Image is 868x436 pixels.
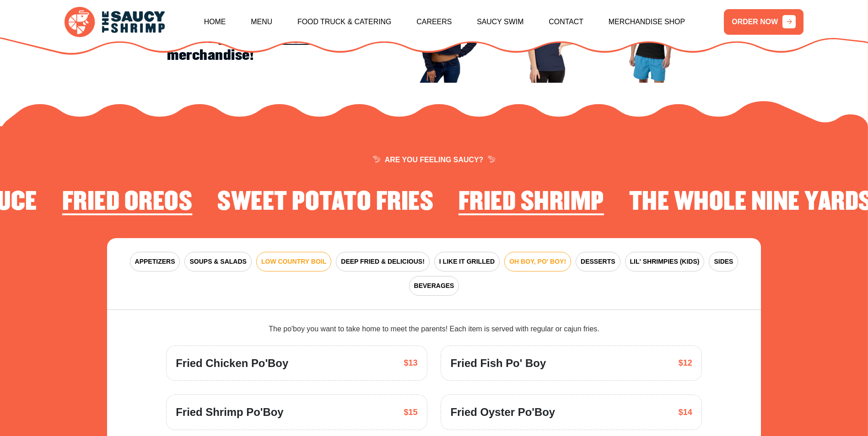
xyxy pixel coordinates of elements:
[416,2,452,42] a: Careers
[336,252,430,271] button: DEEP FRIED & DELICIOUS!
[714,257,733,266] span: SIDES
[630,257,700,266] span: LIL' SHRIMPIES (KIDS)
[439,257,495,266] span: I LIKE IT GRILLED
[709,252,738,271] button: SIDES
[477,2,523,42] a: Saucy Swim
[256,252,331,271] button: LOW COUNTRY BOIL
[609,2,685,42] a: Merchandise Shop
[261,257,326,266] span: LOW COUNTRY BOIL
[679,357,692,369] span: $12
[297,2,392,42] a: Food Truck & Catering
[434,252,500,271] button: I LIKE IT GRILLED
[549,2,583,42] a: Contact
[341,257,425,266] span: DEEP FRIED & DELICIOUS!
[576,252,620,271] button: DESSERTS
[217,188,433,216] h2: Sweet Potato Fries
[625,252,705,271] button: LIL' SHRIMPIES (KIDS)
[167,13,383,64] h2: Coupon code WEAREBACK gets you 15% off merchandise!
[176,404,283,420] span: Fried Shrimp Po'Boy
[189,257,246,266] span: SOUPS & SALADS
[581,257,615,266] span: DESSERTS
[176,355,288,372] span: Fried Chicken Po'Boy
[458,188,604,216] h2: Fried Shrimp
[450,355,546,372] span: Fried Fish Po' Boy
[166,324,701,335] div: The po'boy you want to take home to meet the parents! Each item is served with regular or cajun f...
[204,2,226,42] a: Home
[458,188,604,220] li: 1 of 4
[450,404,555,420] span: Fried Oyster Po'Boy
[509,257,566,266] span: OH BOY, PO' BOY!
[62,188,193,220] li: 3 of 4
[62,188,193,216] h2: Fried Oreos
[184,252,251,271] button: SOUPS & SALADS
[135,257,175,266] span: APPETIZERS
[65,7,165,37] img: logo
[679,406,692,419] span: $14
[251,2,272,42] a: Menu
[373,156,496,164] span: ARE YOU FEELING SAUCY?
[404,357,418,369] span: $13
[414,281,454,291] span: BEVERAGES
[409,276,459,296] button: BEVERAGES
[404,406,418,419] span: $15
[724,9,803,35] a: ORDER NOW
[504,252,571,271] button: OH BOY, PO' BOY!
[130,252,180,271] button: APPETIZERS
[217,188,433,220] li: 4 of 4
